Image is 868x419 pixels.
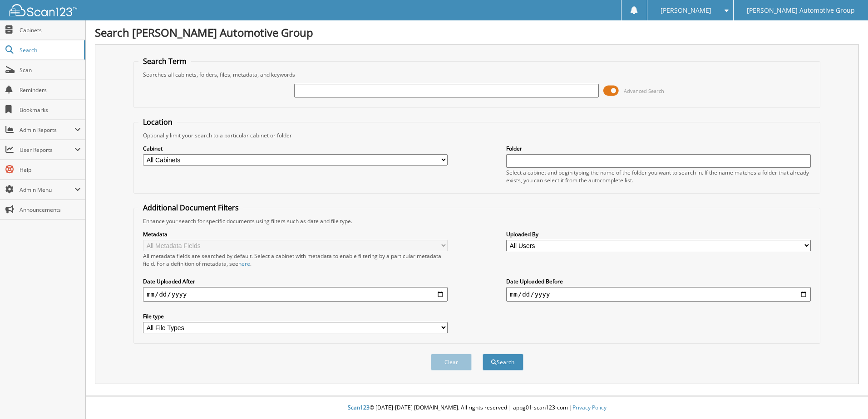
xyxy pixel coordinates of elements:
[747,8,855,13] span: [PERSON_NAME] Automotive Group
[138,132,815,139] div: Optionally limit your search to a particular cabinet or folder
[20,66,81,74] span: Scan
[20,166,81,174] span: Help
[506,145,811,152] label: Folder
[143,278,448,285] label: Date Uploaded After
[20,206,81,214] span: Announcements
[506,230,811,238] label: Uploaded By
[143,230,448,238] label: Metadata
[20,86,81,94] span: Reminders
[506,278,811,285] label: Date Uploaded Before
[20,126,74,134] span: Admin Reports
[20,26,81,34] span: Cabinets
[138,117,177,127] legend: Location
[143,312,448,320] label: File type
[9,4,77,16] img: scan123-logo-white.svg
[572,404,607,411] a: Privacy Policy
[86,397,868,419] div: © [DATE]-[DATE] [DOMAIN_NAME]. All rights reserved | appg01-scan123-com |
[143,145,448,152] label: Cabinet
[20,186,74,194] span: Admin Menu
[138,203,243,213] legend: Additional Document Filters
[506,169,811,184] div: Select a cabinet and begin typing the name of the folder you want to search in. If the name match...
[143,252,448,268] div: All metadata fields are searched by default. Select a cabinet with metadata to enable filtering b...
[20,106,81,114] span: Bookmarks
[431,354,472,370] button: Clear
[823,375,868,419] iframe: Chat Widget
[143,287,448,302] input: start
[20,46,79,54] span: Search
[661,8,711,13] span: [PERSON_NAME]
[138,71,815,78] div: Searches all cabinets, folders, files, metadata, and keywords
[238,260,250,268] a: here
[95,25,859,40] h1: Search [PERSON_NAME] Automotive Group
[506,287,811,302] input: end
[348,404,370,411] span: Scan123
[20,146,74,154] span: User Reports
[483,354,523,370] button: Search
[138,217,815,225] div: Enhance your search for specific documents using filters such as date and file type.
[624,88,664,94] span: Advanced Search
[138,56,191,66] legend: Search Term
